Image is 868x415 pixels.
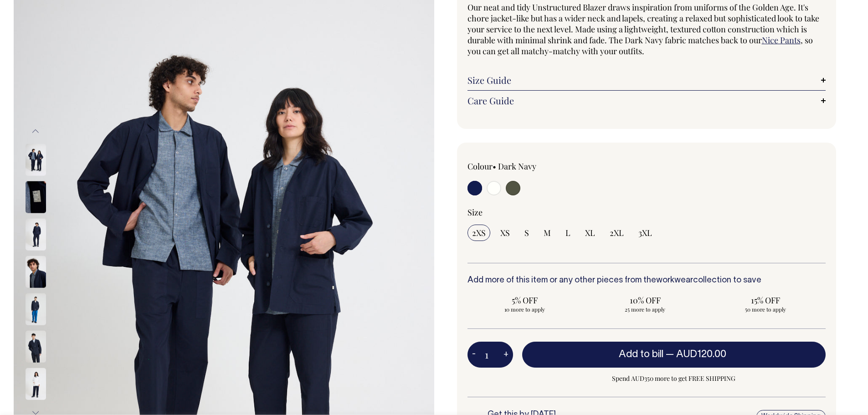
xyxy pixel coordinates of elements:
[467,346,480,364] button: -
[522,342,826,367] button: Add to bill —AUD120.00
[605,225,628,241] input: 2XL
[713,306,818,313] span: 50 more to apply
[472,306,578,313] span: 10 more to apply
[656,277,693,284] a: workwear
[467,276,826,285] h6: Add more of this item or any other pieces from the collection to save
[676,350,726,359] span: AUD120.00
[498,161,536,172] label: Dark Navy
[29,121,42,141] button: Previous
[592,295,698,306] span: 10% OFF
[467,2,819,46] span: Our neat and tidy Unstructured Blazer draws inspiration from uniforms of the Golden Age. It's cho...
[762,35,801,46] a: Nice Pants
[638,227,652,238] span: 3XL
[713,295,818,306] span: 15% OFF
[610,227,624,238] span: 2XL
[467,35,813,56] span: , so you can get all matchy-matchy with your outfits.
[496,225,514,241] input: XS
[500,227,510,238] span: XS
[493,161,496,172] span: •
[520,225,534,241] input: S
[522,373,826,384] span: Spend AUD350 more to get FREE SHIPPING
[561,225,575,241] input: L
[588,292,703,316] input: 10% OFF 25 more to apply
[472,227,486,238] span: 2XS
[634,225,657,241] input: 3XL
[26,331,46,363] img: dark-navy
[26,144,46,176] img: dark-navy
[539,225,555,241] input: M
[26,181,46,213] img: dark-navy
[708,292,823,316] input: 15% OFF 50 more to apply
[666,350,729,359] span: —
[26,256,46,288] img: dark-navy
[499,346,513,364] button: +
[26,219,46,251] img: dark-navy
[467,75,826,86] a: Size Guide
[619,350,663,359] span: Add to bill
[524,227,529,238] span: S
[580,225,600,241] input: XL
[467,95,826,106] a: Care Guide
[585,227,595,238] span: XL
[565,227,570,238] span: L
[467,207,826,218] div: Size
[467,225,490,241] input: 2XS
[467,292,582,316] input: 5% OFF 10 more to apply
[26,368,46,400] img: off-white
[544,227,551,238] span: M
[592,306,698,313] span: 25 more to apply
[472,295,578,306] span: 5% OFF
[26,293,46,325] img: dark-navy
[467,161,611,172] div: Colour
